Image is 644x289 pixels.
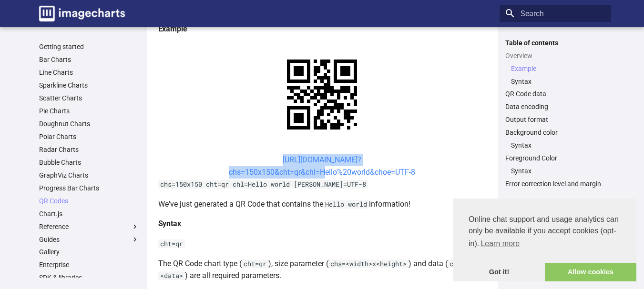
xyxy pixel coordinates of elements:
[158,198,486,210] p: We've just generated a QR Code that contains the information!
[453,199,636,281] div: cookieconsent
[479,237,521,251] a: learn more about cookies
[39,209,139,218] a: Chart.js
[505,154,605,162] a: Foreground Color
[505,102,605,111] a: Data encoding
[35,2,129,25] a: Image-Charts documentation
[505,128,605,137] a: Background color
[242,259,268,268] code: cht=qr
[505,141,605,149] nav: Background color
[511,167,605,175] a: Syntax
[158,218,486,230] h4: Syntax
[39,158,139,167] a: Bubble Charts
[158,258,486,282] p: The QR Code chart type ( ), size parameter ( ) and data ( ) are all required parameters.
[39,120,139,128] a: Doughnut Charts
[39,107,139,115] a: Pie Charts
[453,263,545,282] a: dismiss cookie message
[505,179,605,188] a: Error correction level and margin
[39,184,139,192] a: Progress Bar Charts
[505,115,605,124] a: Output format
[39,81,139,90] a: Sparkline Charts
[39,235,139,244] label: Guides
[39,55,139,64] a: Bar Charts
[39,273,139,282] a: SDK & libraries
[323,200,369,209] code: Hello world
[328,259,409,268] code: chs=<width>x<height>
[469,214,621,251] span: Online chat support and usage analytics can only be available if you accept cookies (opt-in).
[511,141,605,149] a: Syntax
[39,222,139,231] label: Reference
[39,145,139,154] a: Radar Charts
[39,42,139,51] a: Getting started
[500,39,611,47] label: Table of contents
[505,51,605,60] a: Overview
[39,260,139,269] a: Enterprise
[511,64,605,73] a: Example
[39,197,139,205] a: QR Codes
[511,77,605,86] a: Syntax
[158,180,368,189] code: chs=150x150 cht=qr chl=Hello world [PERSON_NAME]=UTF-8
[39,68,139,77] a: Line Charts
[39,132,139,141] a: Polar Charts
[158,239,185,248] code: cht=qr
[39,248,139,256] a: Gallery
[39,6,125,21] img: logo
[229,155,415,177] a: [URL][DOMAIN_NAME]?chs=150x150&cht=qr&chl=Hello%20world&choe=UTF-8
[158,23,486,35] h4: Example
[545,263,636,282] a: allow cookies
[505,167,605,175] nav: Foreground Color
[505,90,605,98] a: QR Code data
[39,94,139,102] a: Scatter Charts
[270,43,374,146] img: chart
[500,39,611,189] nav: Table of contents
[500,5,611,22] input: Search
[505,64,605,86] nav: Overview
[39,171,139,179] a: GraphViz Charts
